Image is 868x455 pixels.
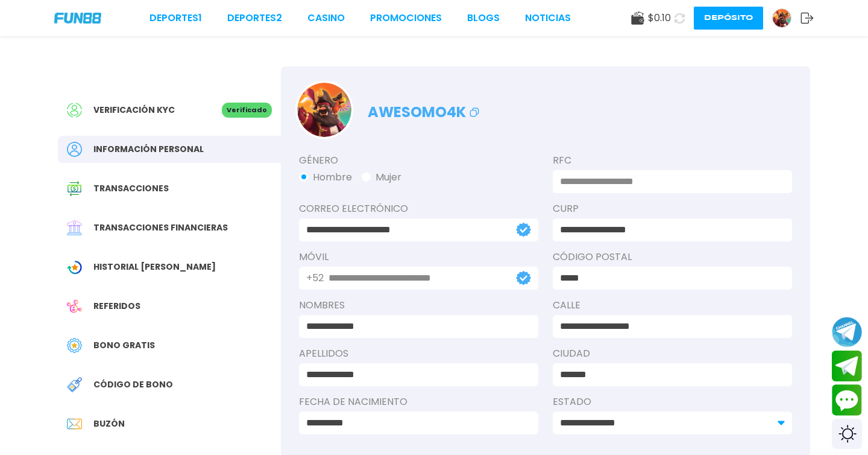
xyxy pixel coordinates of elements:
span: Historial [PERSON_NAME] [93,261,216,273]
img: Company Logo [54,13,101,23]
img: Referral [67,299,82,314]
a: Wagering TransactionHistorial [PERSON_NAME] [58,253,281,281]
button: Join telegram [832,351,862,382]
label: Fecha de Nacimiento [299,395,538,409]
label: RFC [553,153,792,168]
label: Código Postal [553,250,792,264]
label: CURP [553,202,792,216]
button: Contact customer service [832,384,862,416]
button: Depósito [694,7,763,30]
label: Calle [553,298,792,313]
label: Móvil [299,250,538,264]
span: Buzón [93,418,125,430]
a: Deportes2 [227,11,282,25]
a: Financial TransactionTransacciones financieras [58,214,281,241]
img: Avatar [297,83,351,137]
p: Verificado [222,103,272,118]
a: Redeem BonusCódigo de bono [58,371,281,398]
img: Redeem Bonus [67,377,82,392]
span: Transacciones financieras [93,221,228,234]
img: Wagering Transaction [67,259,82,275]
span: Bono Gratis [93,339,155,352]
span: $ 0.10 [648,11,671,25]
a: BLOGS [467,11,500,25]
button: Join telegram channel [832,316,862,348]
button: Mujer [362,170,401,185]
a: Free BonusBono Gratis [58,332,281,359]
span: Verificación KYC [93,104,175,116]
a: Promociones [370,11,442,25]
img: Free Bonus [67,338,82,353]
div: Switch theme [832,419,862,449]
label: Ciudad [553,346,792,361]
span: Código de bono [93,378,173,391]
a: ReferralReferidos [58,293,281,320]
span: Transacciones [93,182,169,195]
img: Avatar [773,9,791,27]
label: Género [299,153,538,168]
a: InboxBuzón [58,410,281,437]
a: PersonalInformación personal [58,136,281,163]
a: Transaction HistoryTransacciones [58,175,281,202]
img: Transaction History [67,181,82,196]
span: Referidos [93,300,140,313]
label: NOMBRES [299,298,538,313]
img: Financial Transaction [67,220,82,235]
label: Correo electrónico [299,202,538,216]
img: Inbox [67,416,82,431]
button: Hombre [299,170,352,185]
span: Información personal [93,143,204,156]
a: Verificación KYCVerificado [58,97,281,124]
p: awesomo4k [368,95,482,123]
a: CASINO [307,11,345,25]
a: Avatar [772,8,800,28]
img: Personal [67,142,82,157]
label: APELLIDOS [299,346,538,361]
a: NOTICIAS [525,11,571,25]
p: +52 [306,271,324,285]
a: Deportes1 [149,11,202,25]
label: Estado [553,395,792,409]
